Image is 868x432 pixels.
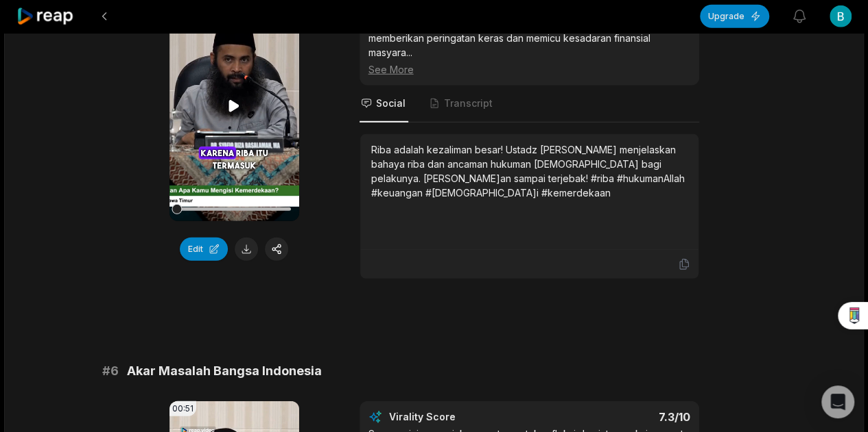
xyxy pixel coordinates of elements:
div: 7.3 /10 [543,410,690,424]
span: Akar Masalah Bangsa Indonesia [127,361,322,381]
div: Open Intercom Messenger [821,385,854,418]
div: Riba adalah kezaliman besar! Ustadz [PERSON_NAME] menjelaskan bahaya riba dan ancaman hukuman [DE... [371,142,688,200]
button: Upgrade [700,5,769,28]
div: Isu riba sangat relevan dan sering jadi perdebatan, penjelasan ini memberikan peringatan keras da... [368,16,690,77]
div: Virality Score [389,410,537,424]
nav: Tabs [360,86,699,123]
button: Edit [180,238,228,261]
span: Social [376,97,406,110]
span: Transcript [444,97,493,110]
span: # 6 [102,361,119,381]
div: See More [368,62,690,77]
